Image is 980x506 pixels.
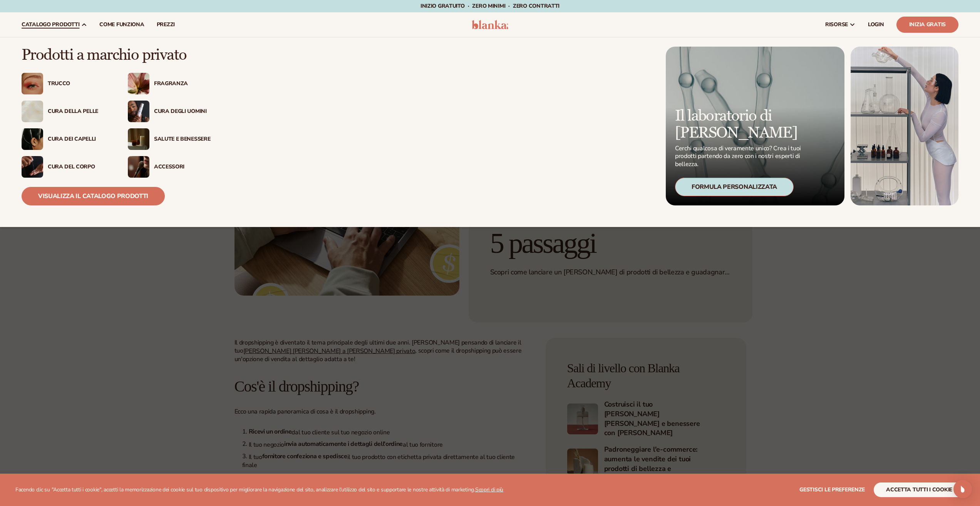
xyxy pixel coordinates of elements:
[128,101,219,122] a: Uomo che tiene in mano una bottiglia di crema idratante. Cura degli uomini
[48,163,95,170] font: Cura del corpo
[38,192,148,200] font: Visualizza il catalogo prodotti
[154,80,188,87] font: Fragranza
[22,73,43,94] img: Donna con trucco glitterato sugli occhi.
[22,156,112,178] a: Mano maschile che applica una crema idratante. Cura del corpo
[874,482,965,497] button: accetta tutti i cookie
[157,21,175,28] font: prezzi
[22,156,43,178] img: Mano maschile che applica una crema idratante.
[22,187,165,205] a: Visualizza il catalogo prodotti
[472,20,508,29] img: logo
[48,108,98,115] font: Cura della pelle
[675,106,797,142] font: Il laboratorio di [PERSON_NAME]
[22,101,112,122] a: Campione di crema idratante. Cura della pelle
[420,2,465,10] font: Inizio gratuito
[99,21,144,28] font: Come funziona
[15,486,475,493] font: Facendo clic su "Accetta tutti i cookie", accetti la memorizzazione dei cookie sul tuo dispositiv...
[468,2,469,10] font: ·
[48,80,70,87] font: Trucco
[128,101,149,122] img: Uomo che tiene in mano una bottiglia di crema idratante.
[15,12,93,37] a: catalogo prodotti
[154,108,207,115] font: Cura degli uomini
[151,12,181,37] a: prezzi
[128,156,149,178] img: Donna con pennello per il trucco.
[862,12,890,37] a: LOGIN
[508,2,510,10] font: ·
[22,45,186,64] font: Prodotti a marchio privato
[675,144,801,169] font: Cerchi qualcosa di veramente unico? Crea i tuoi prodotti partendo da zero con i nostri esperti di...
[128,128,219,150] a: Candele e incenso sul tavolo. Salute e benessere
[22,21,79,28] font: catalogo prodotti
[128,73,149,94] img: Fiore rosa in fiore.
[692,183,777,191] font: Formula personalizzata
[128,73,219,94] a: Fiore rosa in fiore. Fragranza
[472,2,505,10] font: ZERO minimi
[475,486,503,493] a: Scopri di più
[22,73,112,94] a: Donna con trucco glitterato sugli occhi. Trucco
[825,21,848,28] font: risorse
[128,128,149,150] img: Candele e incenso sul tavolo.
[22,101,43,122] img: Campione di crema idratante.
[513,2,560,10] font: ZERO contratti
[666,47,844,205] a: Formula del prodotto microscopico. Il laboratorio di [PERSON_NAME] Cerchi qualcosa di veramente u...
[93,12,150,37] a: Come funziona
[909,21,946,28] font: Inizia gratis
[22,128,112,150] a: Capelli femminili raccolti con mollette. Cura dei capelli
[128,156,219,178] a: Donna con pennello per il trucco. Accessori
[799,482,865,497] button: Gestisci le preferenze
[799,486,865,493] font: Gestisci le preferenze
[886,486,952,493] font: accetta tutti i cookie
[22,128,43,150] img: Capelli femminili raccolti con mollette.
[896,17,958,33] a: Inizia gratis
[48,135,96,143] font: Cura dei capelli
[154,163,184,170] font: Accessori
[819,12,862,37] a: risorse
[868,21,884,28] font: LOGIN
[154,135,210,143] font: Salute e benessere
[953,480,972,498] div: Open Intercom Messenger
[851,47,958,205] img: Donna in laboratorio con attrezzatura.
